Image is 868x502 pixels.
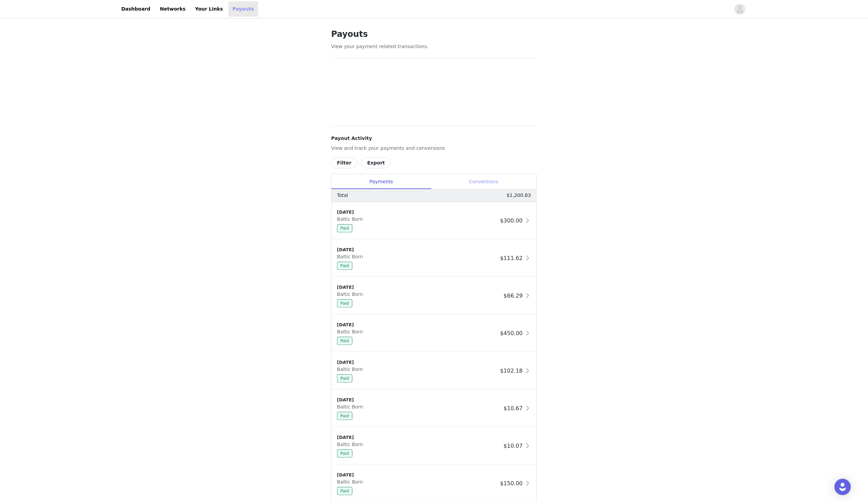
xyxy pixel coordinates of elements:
div: avatar [737,4,743,15]
div: [DATE] [337,321,498,328]
div: Conversions [431,174,536,189]
div: [DATE] [337,472,498,478]
p: View your payment related transactions. [331,43,537,50]
span: Paid [337,487,352,495]
span: $150.00 [500,480,523,487]
span: Baltic Born [337,479,366,485]
span: Baltic Born [337,442,366,447]
div: clickable-list-item [332,427,536,465]
span: Paid [337,224,352,232]
span: Paid [337,412,352,420]
button: Export [361,157,391,168]
span: $111.62 [500,255,523,261]
span: $10.67 [504,405,523,412]
div: clickable-list-item [332,390,536,427]
h1: Payouts [331,28,537,40]
a: Payouts [228,1,258,17]
div: [DATE] [337,359,498,366]
div: [DATE] [337,284,501,291]
span: Baltic Born [337,291,366,297]
span: $10.07 [504,443,523,449]
h4: Payout Activity [331,135,537,142]
div: Payments [332,174,431,189]
span: $66.29 [504,292,523,299]
span: $450.00 [500,330,523,336]
p: $1,200.83 [507,192,531,199]
div: clickable-list-item [332,277,536,315]
a: Dashboard [117,1,154,17]
a: Your Links [191,1,227,17]
div: clickable-list-item [332,202,536,240]
span: Paid [337,262,352,270]
p: View and track your payments and conversions [331,145,537,152]
div: clickable-list-item [332,465,536,502]
span: Paid [337,449,352,458]
div: clickable-list-item [332,315,536,352]
span: Baltic Born [337,216,366,222]
a: Networks [156,1,190,17]
span: Paid [337,374,352,383]
div: [DATE] [337,209,498,216]
p: Total [337,192,348,199]
span: $102.18 [500,368,523,374]
span: Paid [337,337,352,345]
div: clickable-list-item [332,240,536,277]
div: [DATE] [337,246,498,253]
span: Paid [337,299,352,307]
div: [DATE] [337,434,501,441]
div: [DATE] [337,397,501,403]
span: Baltic Born [337,367,366,372]
span: Baltic Born [337,404,366,410]
span: Baltic Born [337,329,366,334]
div: clickable-list-item [332,352,536,390]
div: Open Intercom Messenger [835,479,851,495]
button: Filter [331,157,357,168]
span: Baltic Born [337,254,366,259]
span: $300.00 [500,217,523,224]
